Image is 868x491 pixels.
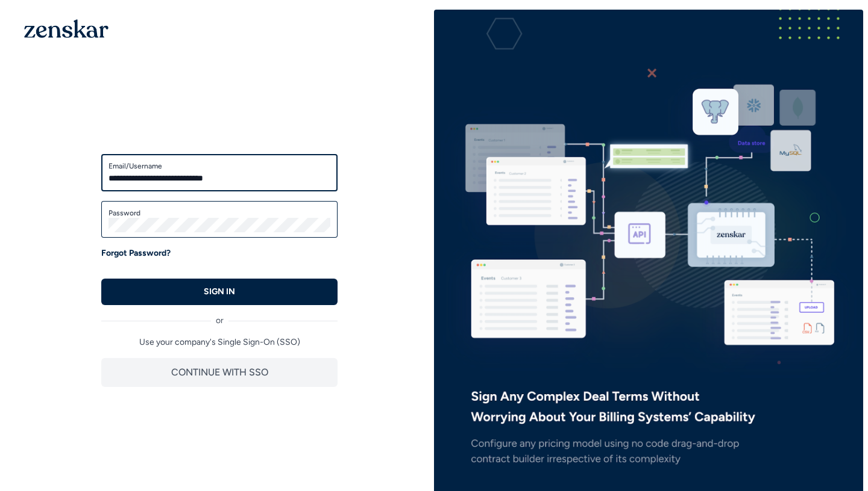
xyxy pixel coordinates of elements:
[108,208,330,218] label: Password
[101,247,171,259] a: Forgot Password?
[101,279,338,305] button: SIGN IN
[101,305,338,327] div: or
[204,286,235,298] p: SIGN IN
[24,19,108,38] img: 1OGAJ2xQqyY4LXKgY66KYq0eOWRCkrZdAb3gUhuVAqdWPZE9SRJmCz+oDMSn4zDLXe31Ii730ItAGKgCKgCCgCikA4Av8PJUP...
[101,358,338,387] button: CONTINUE WITH SSO
[101,336,338,348] p: Use your company's Single Sign-On (SSO)
[108,161,330,171] label: Email/Username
